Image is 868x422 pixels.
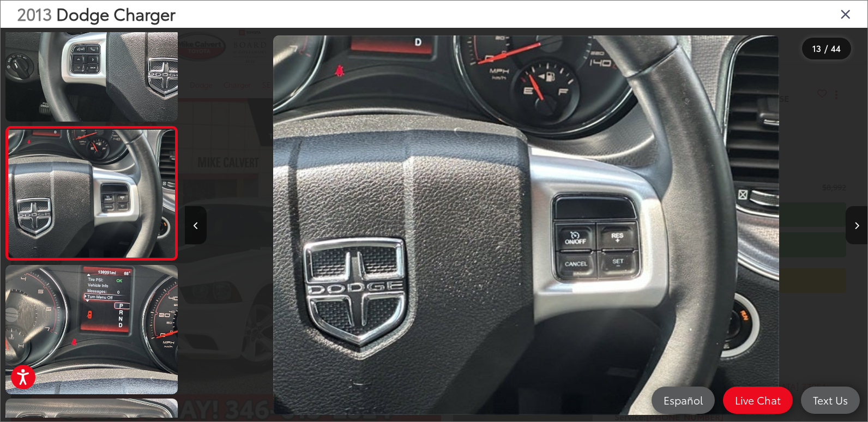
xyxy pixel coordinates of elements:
span: Español [658,393,708,407]
div: 2013 Dodge Charger SE 12 [185,35,867,415]
button: Next image [846,206,867,244]
i: Close gallery [840,7,851,21]
span: Text Us [807,393,853,407]
span: 44 [831,42,841,54]
img: 2013 Dodge Charger SE [273,35,780,415]
a: Español [652,387,715,414]
a: Text Us [801,387,860,414]
span: / [823,45,829,52]
span: 2013 [17,2,52,25]
button: Previous image [185,206,207,244]
span: Live Chat [730,393,786,407]
img: 2013 Dodge Charger SE [4,264,179,396]
a: Live Chat [723,387,793,414]
img: 2013 Dodge Charger SE [7,129,177,257]
span: Dodge Charger [56,2,176,25]
span: 13 [812,42,821,54]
